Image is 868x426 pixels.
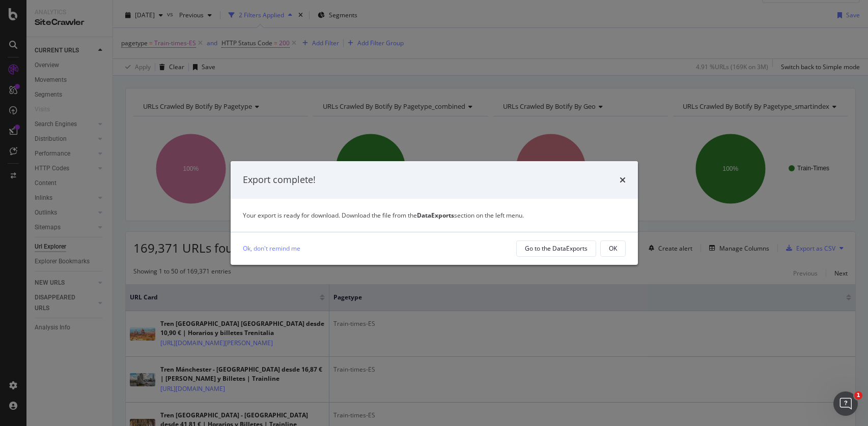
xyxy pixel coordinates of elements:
div: Your export is ready for download. Download the file from the [243,211,626,220]
button: Go to the DataExports [516,240,596,257]
div: OK [609,244,617,253]
a: Ok, don't remind me [243,243,300,254]
div: modal [231,161,638,265]
span: section on the left menu. [417,211,524,220]
span: 1 [854,391,862,400]
div: Export complete! [243,173,316,187]
iframe: Intercom live chat [833,391,858,416]
div: times [620,173,626,187]
button: OK [600,240,626,257]
div: Go to the DataExports [525,244,587,253]
strong: DataExports [417,211,454,220]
